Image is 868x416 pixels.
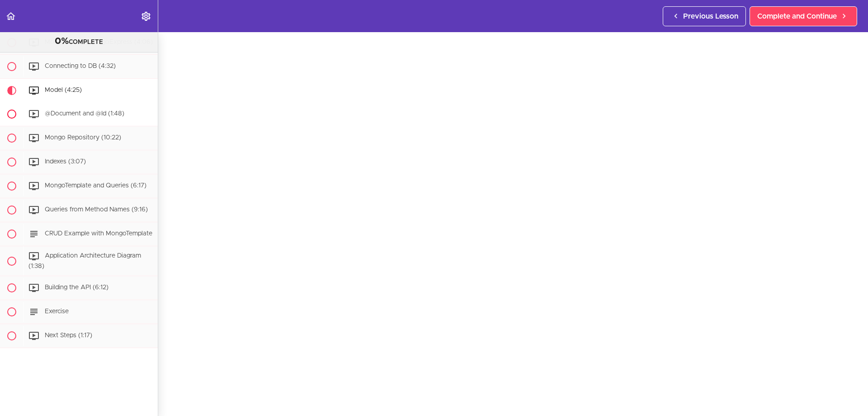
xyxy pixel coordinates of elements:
a: Complete and Continue [750,6,857,26]
span: Connecting to DB (4:32) [45,63,116,69]
span: Indexes (3:07) [45,158,86,165]
svg: Settings Menu [141,11,151,22]
span: Application Architecture Diagram (1:38) [28,253,141,269]
svg: Back to course curriculum [5,11,16,22]
iframe: Video Player [176,28,850,407]
a: Previous Lesson [663,6,746,26]
span: Previous Lesson [683,11,738,22]
span: Complete and Continue [757,11,837,22]
span: 0% [55,37,69,46]
span: Mongo Repository (10:22) [45,134,121,141]
span: Next Steps (1:17) [45,333,92,339]
span: Exercise [45,309,69,315]
span: CRUD Example with MongoTemplate [45,230,152,237]
span: Model (4:25) [45,87,82,93]
span: Building the API (6:12) [45,285,108,291]
div: COMPLETE [11,36,146,48]
span: @Document and @Id (1:48) [45,110,124,117]
span: MongoTemplate and Queries (6:17) [45,182,146,189]
span: Queries from Method Names (9:16) [45,206,148,213]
